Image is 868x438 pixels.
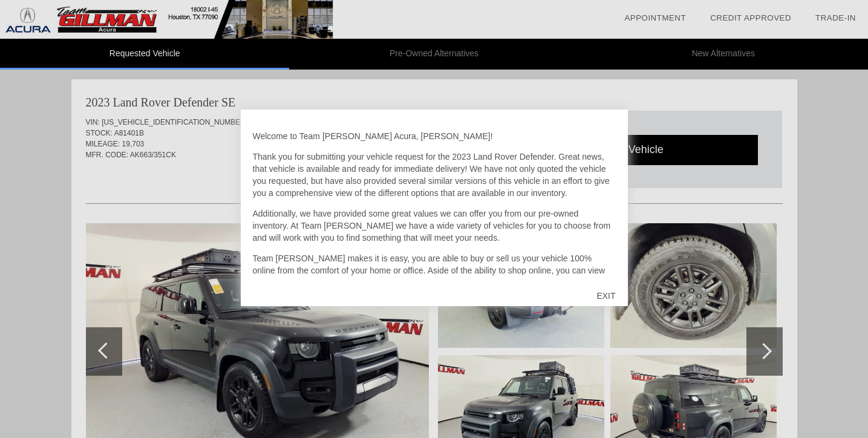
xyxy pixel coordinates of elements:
div: EXIT [584,278,627,314]
p: Team [PERSON_NAME] makes it is easy, you are able to buy or sell us your vehicle 100% online from... [253,252,616,313]
p: Additionally, we have provided some great values we can offer you from our pre-owned inventory. A... [253,208,616,244]
p: Thank you for submitting your vehicle request for the 2023 Land Rover Defender. Great news, that ... [253,151,616,199]
a: Credit Approved [710,13,791,22]
p: Welcome to Team [PERSON_NAME] Acura, [PERSON_NAME]! [253,130,616,142]
a: Appointment [624,13,686,22]
a: Trade-In [815,13,856,22]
